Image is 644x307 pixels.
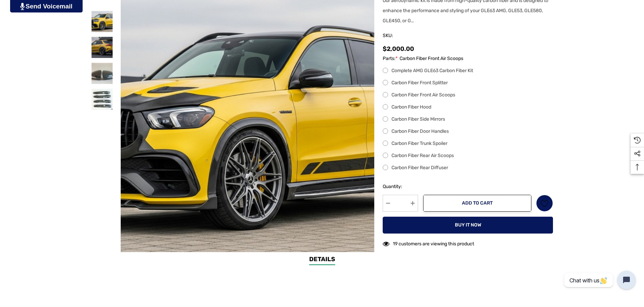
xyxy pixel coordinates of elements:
button: Add to Cart [423,195,531,212]
span: SKU: [383,31,416,40]
span: Carbon Fiber Front Air Scoops [400,55,463,63]
svg: Recently Viewed [634,137,641,144]
label: Carbon Fiber Trunk Spoiler [383,140,553,148]
label: Parts: [383,55,553,63]
label: Carbon Fiber Front Air Scoops [383,91,553,99]
div: 19 customers are viewing this product [383,238,474,248]
label: Carbon Fiber Front Splitter [383,79,553,87]
img: GLE63 AMG Carbon Fiber Body Kit [91,11,113,32]
span: $2,000.00 [383,45,414,53]
a: Details [309,255,335,265]
label: Carbon Fiber Side Mirrors [383,115,553,123]
a: Wish List [536,195,553,212]
label: Quantity: [383,183,418,191]
svg: Wish List [541,199,549,207]
img: GLE63 AMG Carbon Fiber Body Kit [91,37,113,58]
label: Complete AMG GLE63 Carbon Fiber Kit [383,67,553,75]
label: Carbon Fiber Rear Air Scoops [383,152,553,160]
label: Carbon Fiber Door Handles [383,127,553,135]
button: Buy it now [383,217,553,234]
svg: Top [631,164,644,171]
img: PjwhLS0gR2VuZXJhdG9yOiBHcmF2aXQuaW8gLS0+PHN2ZyB4bWxucz0iaHR0cDovL3d3dy53My5vcmcvMjAwMC9zdmciIHhtb... [20,3,25,10]
img: GLE63 AMG Carbon Fiber Door Handles [91,89,113,110]
label: Carbon Fiber Hood [383,103,553,111]
svg: Social Media [634,150,641,157]
img: GLE63 AMG Carbon Fiber Side Mirrors [91,63,113,84]
label: Carbon Fiber Rear Diffuser [383,164,553,172]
